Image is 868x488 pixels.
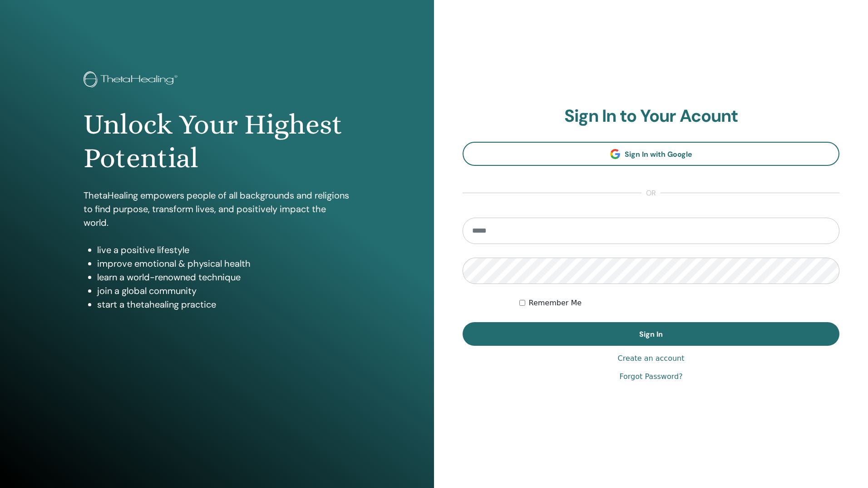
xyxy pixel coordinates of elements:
a: Forgot Password? [619,371,682,382]
h1: Unlock Your Highest Potential [84,108,350,175]
label: Remember Me [529,298,582,309]
li: join a global community [97,284,350,298]
li: live a positive lifestyle [97,243,350,257]
button: Sign In [463,322,839,346]
li: improve emotional & physical health [97,257,350,270]
div: Keep me authenticated indefinitely or until I manually logout [519,298,840,309]
p: ThetaHealing empowers people of all backgrounds and religions to find purpose, transform lives, a... [84,189,350,229]
a: Create an account [617,353,684,364]
li: start a thetahealing practice [97,298,350,311]
h2: Sign In to Your Acount [463,106,839,127]
span: Sign In with Google [625,149,692,159]
span: or [641,188,661,199]
span: Sign In [639,329,663,339]
li: learn a world-renowned technique [97,270,350,284]
a: Sign In with Google [463,142,839,166]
